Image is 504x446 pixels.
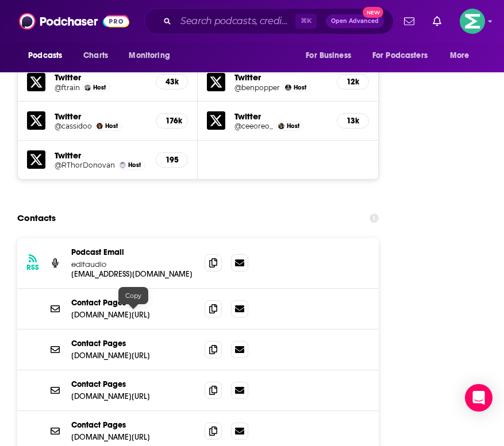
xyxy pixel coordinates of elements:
[428,11,446,31] a: Show notifications dropdown
[71,310,195,320] p: [DOMAIN_NAME][URL]
[76,45,115,67] a: Charts
[71,420,195,430] p: Contact Pages
[118,287,148,304] div: Copy
[294,84,306,91] span: Host
[166,77,178,87] h5: 43k
[71,269,195,279] p: [EMAIL_ADDRESS][DOMAIN_NAME]
[84,84,91,91] img: Paul Ford
[331,18,379,24] span: Open Advanced
[347,116,359,126] h5: 13k
[129,48,170,64] span: Monitoring
[450,48,470,64] span: More
[128,161,141,169] span: Host
[55,72,147,83] h5: Twitter
[26,263,39,272] h3: RSS
[234,83,280,92] a: @benpopper
[144,8,394,34] div: Search podcasts, credits, & more...
[460,9,485,34] span: Logged in as LKassela
[120,162,126,168] img: Ryan Donovan
[97,123,103,129] img: Cassidy Williams
[71,379,195,389] p: Contact Pages
[465,384,493,412] div: Open Intercom Messenger
[460,9,485,34] button: Show profile menu
[55,122,92,130] a: @cassidoo
[365,45,444,67] button: open menu
[20,45,77,67] button: open menu
[234,72,327,83] h5: Twitter
[93,84,106,91] span: Host
[298,45,366,67] button: open menu
[105,122,118,130] span: Host
[372,48,428,64] span: For Podcasters
[55,161,115,169] a: @RThorDonovan
[176,12,295,30] input: Search podcasts, credits, & more...
[19,10,129,32] img: Podchaser - Follow, Share and Rate Podcasts
[363,7,383,18] span: New
[399,11,419,31] a: Show notifications dropdown
[71,339,195,348] p: Contact Pages
[234,122,273,130] a: @ceeoreo_
[71,259,195,269] p: editaudio
[55,150,147,161] h5: Twitter
[287,122,299,130] span: Host
[278,123,284,129] img: Ceora Ford
[71,351,195,360] p: [DOMAIN_NAME][URL]
[71,247,195,257] p: Podcast Email
[71,298,195,308] p: Contact Pages
[83,48,108,64] span: Charts
[347,77,359,87] h5: 12k
[285,84,291,91] img: Ben Popper
[460,9,485,34] img: User Profile
[442,45,484,67] button: open menu
[55,111,147,122] h5: Twitter
[28,48,62,64] span: Podcasts
[295,14,317,29] span: ⌘ K
[71,432,195,442] p: [DOMAIN_NAME][URL]
[326,14,384,28] button: Open AdvancedNew
[55,83,80,92] a: @ftrain
[17,207,56,229] h2: Contacts
[234,111,327,122] h5: Twitter
[121,45,184,67] button: open menu
[306,48,351,64] span: For Business
[166,155,178,165] h5: 195
[166,116,178,126] h5: 176k
[71,391,195,401] p: [DOMAIN_NAME][URL]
